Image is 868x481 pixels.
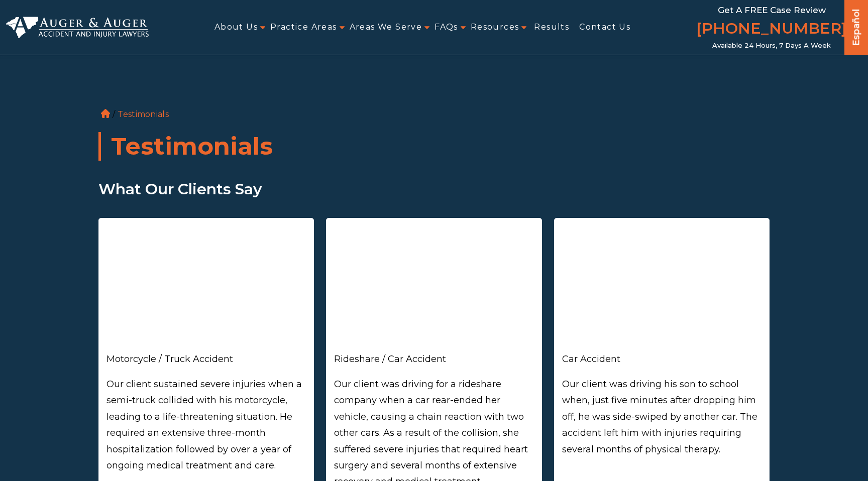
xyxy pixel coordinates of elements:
div: Motorcycle / Truck Accident [106,351,306,367]
a: Areas We Serve [350,16,422,39]
p: What Our Clients Say [98,176,770,203]
div: Car Accident [562,351,762,367]
a: Practice Areas [270,16,337,39]
ol: / [98,45,770,121]
a: [PHONE_NUMBER] [696,18,847,42]
a: About Us [214,16,258,39]
p: Our client was driving his son to school when, just five minutes after dropping him off, he was s... [562,376,762,457]
iframe: Victory on Wheels: Motorcyclist Wins $850K Settlement [106,226,306,350]
a: Results [534,16,569,39]
span: Get a FREE Case Review [718,5,826,15]
iframe: Ride-Share Driver Triumphs in Legal Battle, Secures Impressive Settlement Win! [334,226,533,350]
a: Contact Us [579,16,630,39]
div: Rideshare / Car Accident [334,351,533,367]
a: Resources [471,16,519,39]
h1: Testimonials [98,132,770,161]
a: FAQs [435,16,458,39]
a: Home [101,109,110,118]
img: Auger & Auger Accident and Injury Lawyers Logo [6,17,149,38]
span: Available 24 Hours, 7 Days a Week [712,42,831,50]
li: Testimonials [115,109,171,119]
p: Our client sustained severe injuries when a semi-truck collided with his motorcycle, leading to a... [106,376,306,473]
iframe: From Tragedy to Triumph: A Father's Journey to Healing After School Drop-Off Accident [562,226,762,350]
